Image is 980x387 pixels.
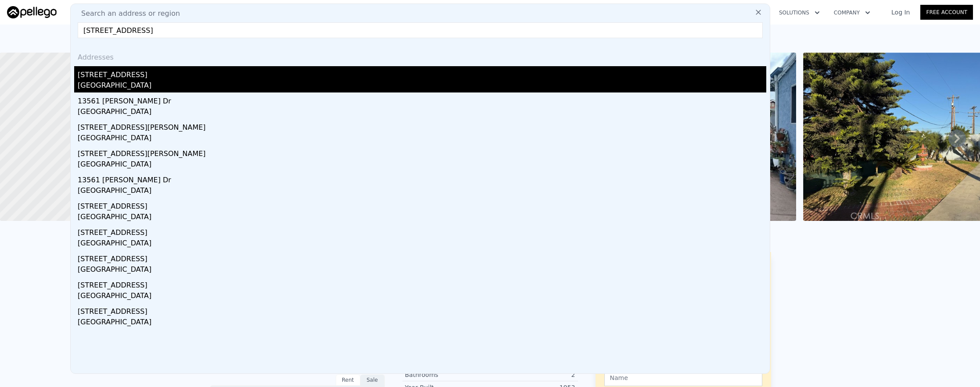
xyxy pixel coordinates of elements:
[78,303,766,317] div: [STREET_ADDRESS]
[78,145,766,159] div: [STREET_ADDRESS][PERSON_NAME]
[7,6,57,18] img: Pellego
[78,277,766,291] div: [STREET_ADDRESS]
[78,224,766,238] div: [STREET_ADDRESS]
[78,80,766,92] div: [GEOGRAPHIC_DATA]
[881,8,920,17] a: Log In
[490,370,575,379] div: 2
[604,369,762,386] input: Name
[78,107,766,119] div: [GEOGRAPHIC_DATA]
[78,264,766,277] div: [GEOGRAPHIC_DATA]
[78,212,766,224] div: [GEOGRAPHIC_DATA]
[78,133,766,145] div: [GEOGRAPHIC_DATA]
[772,5,827,21] button: Solutions
[827,5,877,21] button: Company
[78,119,766,133] div: [STREET_ADDRESS][PERSON_NAME]
[78,92,766,107] div: 13561 [PERSON_NAME] Dr
[78,171,766,185] div: 13561 [PERSON_NAME] Dr
[78,185,766,198] div: [GEOGRAPHIC_DATA]
[78,159,766,171] div: [GEOGRAPHIC_DATA]
[405,370,490,379] div: Bathrooms
[336,374,360,386] div: Rent
[78,66,766,80] div: [STREET_ADDRESS]
[74,45,766,66] div: Addresses
[78,291,766,303] div: [GEOGRAPHIC_DATA]
[78,238,766,250] div: [GEOGRAPHIC_DATA]
[78,198,766,212] div: [STREET_ADDRESS]
[920,5,973,20] a: Free Account
[360,374,385,386] div: Sale
[74,8,180,19] span: Search an address or region
[78,22,763,38] input: Enter an address, city, region, neighborhood or zip code
[78,317,766,329] div: [GEOGRAPHIC_DATA]
[78,250,766,264] div: [STREET_ADDRESS]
